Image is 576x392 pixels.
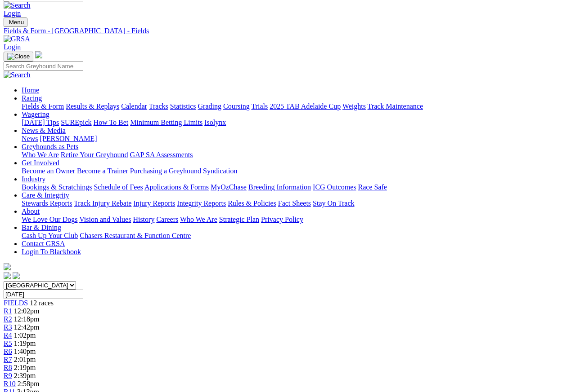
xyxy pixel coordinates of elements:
div: News & Media [22,135,572,143]
img: Search [4,71,31,79]
a: Rules & Policies [228,199,276,207]
button: Toggle navigation [4,18,27,27]
div: Greyhounds as Pets [22,151,572,159]
a: Injury Reports [133,199,175,207]
a: Calendar [121,102,147,110]
a: Breeding Information [248,183,311,191]
a: Tracks [149,102,168,110]
img: facebook.svg [4,272,11,279]
a: How To Bet [94,119,129,126]
a: R6 [4,348,12,355]
a: Wagering [22,110,49,118]
img: logo-grsa-white.png [35,51,42,58]
a: Vision and Values [79,216,131,223]
input: Select date [4,290,83,299]
span: R3 [4,323,12,331]
a: Isolynx [204,119,226,126]
img: Search [4,1,31,9]
a: [DATE] Tips [22,119,59,126]
input: Search [4,62,83,71]
a: Fields & Form [22,102,64,110]
a: Stay On Track [313,199,354,207]
a: R5 [4,339,12,347]
span: R9 [4,372,12,379]
a: FIELDS [4,299,28,307]
a: Strategic Plan [219,216,259,223]
span: 12 races [30,299,54,307]
a: Bar & Dining [22,224,61,231]
a: R1 [4,307,12,315]
a: Industry [22,175,45,183]
a: Track Injury Rebate [74,199,131,207]
a: History [133,216,154,223]
a: Become a Trainer [77,167,128,175]
a: Home [22,86,39,94]
span: 2:19pm [14,364,36,371]
a: Syndication [203,167,237,175]
span: 12:18pm [14,315,40,323]
a: Trials [251,102,268,110]
span: R8 [4,364,12,371]
div: Get Involved [22,167,572,175]
span: Menu [9,19,24,26]
a: Cash Up Your Club [22,232,78,239]
img: GRSA [4,35,30,43]
div: Care & Integrity [22,199,572,207]
span: 2:01pm [14,356,36,363]
a: R10 [4,380,16,388]
a: Who We Are [180,216,217,223]
a: [PERSON_NAME] [40,135,97,142]
a: Racing [22,94,42,102]
a: About [22,207,40,215]
a: SUREpick [61,119,91,126]
span: 1:02pm [14,331,36,339]
a: Privacy Policy [261,216,303,223]
a: Login To Blackbook [22,248,81,255]
div: Bar & Dining [22,232,572,240]
img: Close [7,53,30,60]
a: Fields & Form - [GEOGRAPHIC_DATA] - Fields [4,27,572,35]
a: Stewards Reports [22,199,72,207]
a: Careers [156,216,178,223]
img: twitter.svg [13,272,20,279]
a: Purchasing a Greyhound [130,167,201,175]
span: 2:39pm [14,372,36,379]
a: R4 [4,331,12,339]
a: Statistics [170,102,196,110]
a: GAP SA Assessments [130,151,193,159]
div: Racing [22,102,572,110]
span: 12:42pm [14,323,40,331]
a: Schedule of Fees [94,183,143,191]
span: 2:58pm [18,380,40,388]
img: logo-grsa-white.png [4,263,11,270]
a: Care & Integrity [22,191,69,199]
div: About [22,216,572,224]
div: Wagering [22,119,572,127]
a: R2 [4,315,12,323]
a: Weights [342,102,366,110]
a: Bookings & Scratchings [22,183,92,191]
a: 2025 TAB Adelaide Cup [270,102,341,110]
a: R7 [4,356,12,363]
a: Chasers Restaurant & Function Centre [80,232,191,239]
a: Greyhounds as Pets [22,143,78,150]
a: MyOzChase [211,183,247,191]
span: 1:40pm [14,348,36,355]
span: 1:19pm [14,339,36,347]
a: Get Involved [22,159,59,167]
a: Grading [198,102,221,110]
a: Coursing [223,102,250,110]
span: 12:02pm [14,307,40,315]
a: Results & Replays [66,102,119,110]
a: We Love Our Dogs [22,216,77,223]
a: Integrity Reports [177,199,226,207]
a: News [22,135,38,142]
a: Fact Sheets [278,199,311,207]
a: Contact GRSA [22,240,65,247]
